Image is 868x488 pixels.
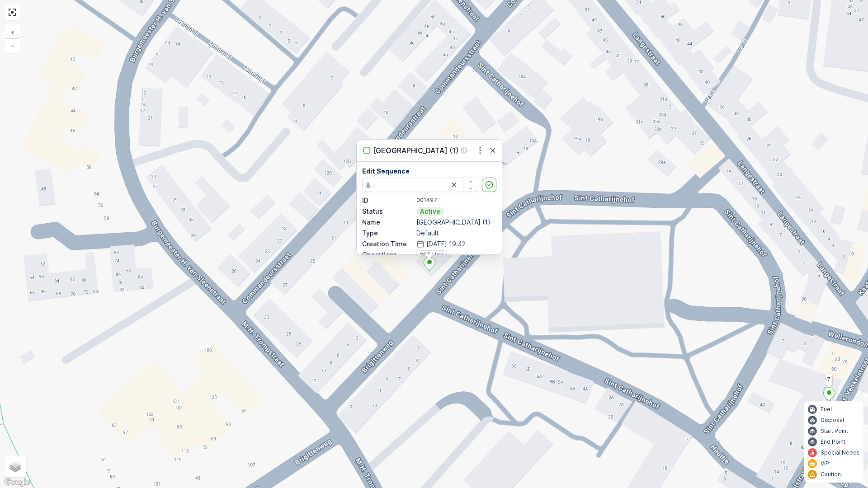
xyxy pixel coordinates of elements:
div: - [362,167,496,453]
p: Active [419,207,441,216]
p: [GEOGRAPHIC_DATA] (1) [416,218,496,227]
p: Edit Sequence [362,167,496,176]
div: 301497 [416,196,496,205]
p: Default [416,229,496,238]
p: ID [362,196,415,205]
p: Status [362,207,415,216]
p: [GEOGRAPHIC_DATA] (1) [373,145,458,156]
p: Type [362,229,415,238]
p: Name [362,218,415,227]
